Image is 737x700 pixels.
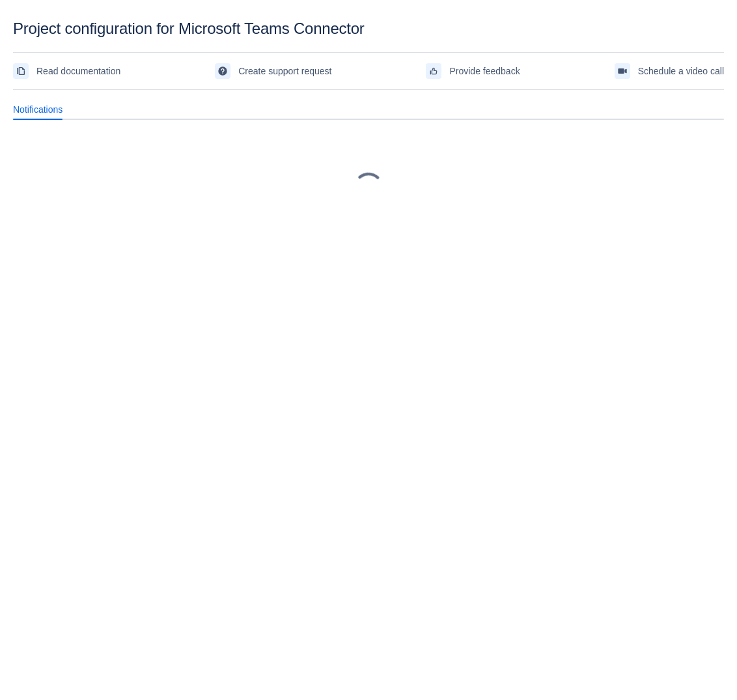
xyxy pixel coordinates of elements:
[615,61,724,81] a: Schedule a video call
[16,66,26,76] span: documentation
[217,66,228,76] span: support
[238,61,331,81] span: Create support request
[449,61,520,81] span: Provide feedback
[36,61,120,81] span: Read documentation
[428,66,439,76] span: feedback
[426,61,520,81] a: Provide feedback
[13,103,63,116] span: Notifications
[617,66,628,76] span: videoCall
[638,61,724,81] span: Schedule a video call
[13,20,724,38] div: Project configuration for Microsoft Teams Connector
[13,61,120,81] a: Read documentation
[215,61,331,81] a: Create support request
